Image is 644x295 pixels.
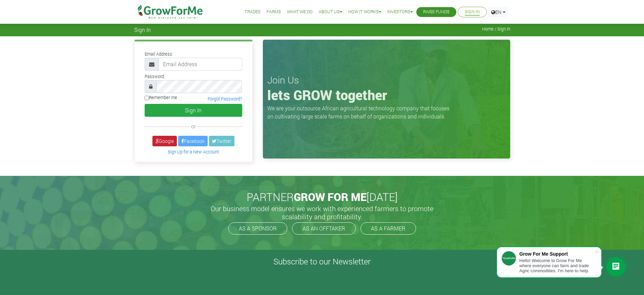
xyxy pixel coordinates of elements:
a: AS AN OFFTAKER [292,222,356,235]
h2: PARTNER [DATE] [137,190,507,203]
a: Sign In [465,8,480,16]
span: Sign In [134,26,151,33]
a: AS A SPONSOR [228,222,287,235]
h3: Join Us [267,74,506,86]
div: Grow For Me Support [519,251,595,257]
a: Investors [387,8,413,16]
label: Email Address: [145,51,173,57]
input: Remember me [145,96,149,100]
label: Remember me [145,94,177,101]
a: Trades [245,8,261,16]
a: How it Works [348,8,381,16]
input: Email Address [159,58,242,71]
a: Google [152,136,177,146]
a: AS A FARMER [360,222,416,235]
h1: lets GROW together [267,87,506,103]
span: GROW FOR ME [294,189,367,204]
a: About Us [319,8,342,16]
a: EN [488,7,508,17]
div: Hello! Welcome to Grow For Me where everyone can farm and trade Agric commodities. I'm here to help. [519,258,595,273]
h5: Our business model ensures we work with experienced farmers to promote scalability and profitabil... [204,204,441,221]
p: We are your outsource African agricultural technology company that focuses on cultivating large s... [267,104,454,121]
a: Sign Up for a New Account [168,149,219,154]
a: Raise Funds [423,8,450,16]
a: Farms [267,8,281,16]
button: Sign In [145,104,242,117]
span: Home / Sign In [482,26,510,32]
h4: Subscribe to our Newsletter [8,257,636,266]
a: Forgot Password? [208,96,242,102]
div: or [145,122,242,130]
label: Password: [145,73,165,80]
a: What We Do [287,8,313,16]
